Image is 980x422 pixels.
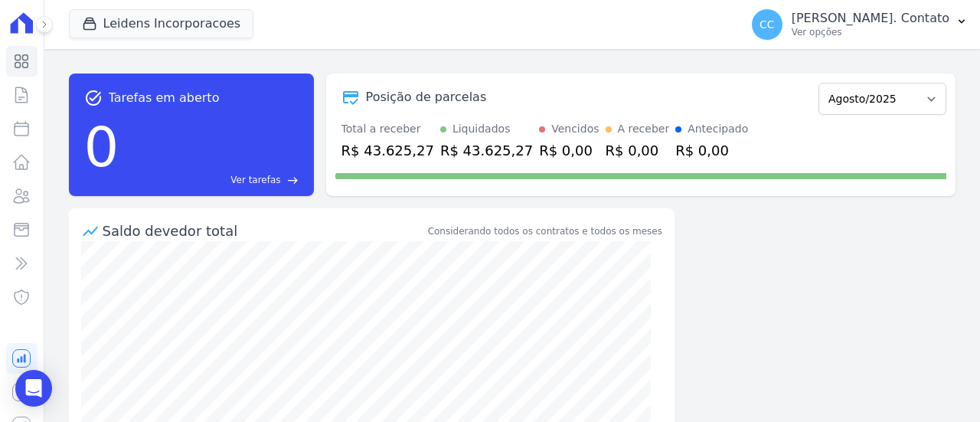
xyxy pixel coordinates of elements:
span: Tarefas em aberto [109,89,220,107]
p: Ver opções [792,26,949,38]
div: Antecipado [688,121,748,137]
button: CC [PERSON_NAME]. Contato Ver opções [740,3,980,46]
div: A receber [618,121,670,137]
span: Ver tarefas [230,173,280,187]
span: CC [759,19,775,30]
div: Total a receber [341,121,434,137]
div: Posição de parcelas [366,88,487,106]
div: R$ 0,00 [539,140,599,161]
div: R$ 43.625,27 [341,140,434,161]
div: R$ 0,00 [606,140,670,161]
span: task_alt [84,89,103,107]
div: R$ 0,00 [675,140,748,161]
div: Vencidos [551,121,599,137]
span: east [287,175,299,186]
div: Open Intercom Messenger [15,370,52,407]
p: [PERSON_NAME]. Contato [792,11,949,26]
div: R$ 43.625,27 [440,140,533,161]
div: Saldo devedor total [103,221,425,241]
div: Liquidados [452,121,511,137]
a: Ver tarefas east [125,173,298,187]
div: Considerando todos os contratos e todos os meses [428,224,662,238]
button: Leidens Incorporacoes [69,9,254,38]
div: 0 [84,107,119,187]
